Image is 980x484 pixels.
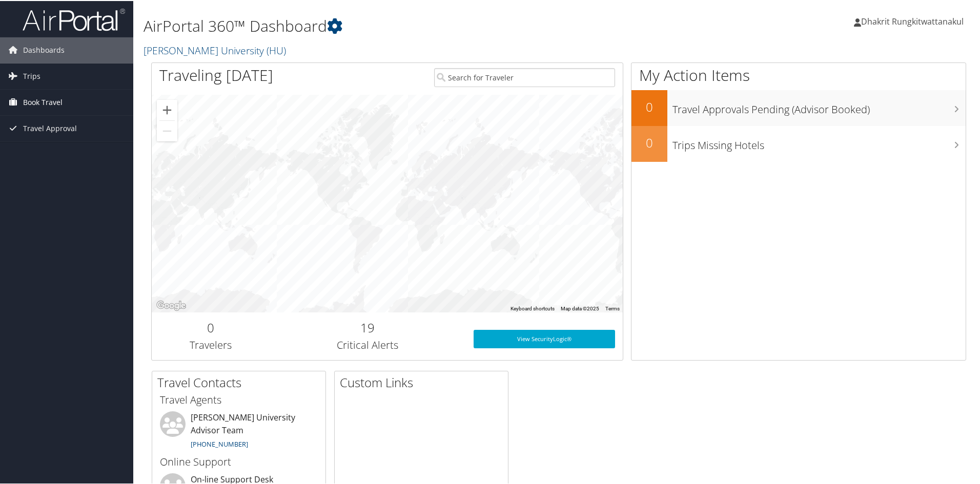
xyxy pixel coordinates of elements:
a: View SecurityLogic® [474,329,615,347]
button: Keyboard shortcuts [511,304,555,311]
span: Dashboards [23,36,65,62]
a: Dhakrit Rungkitwattanakul [854,5,974,36]
h2: 0 [631,97,667,115]
input: Search for Traveler [434,67,615,86]
span: Travel Approval [23,115,77,140]
a: Terms (opens in new tab) [605,305,620,310]
span: Map data ©2025 [561,305,599,310]
li: [PERSON_NAME] University Advisor Team [155,410,323,452]
a: 0Travel Approvals Pending (Advisor Booked) [631,89,966,125]
h3: Trips Missing Hotels [672,132,966,152]
h3: Critical Alerts [277,337,458,351]
h3: Travel Agents [160,392,318,406]
h3: Online Support [160,454,318,468]
h2: 0 [159,318,262,335]
h3: Travel Approvals Pending (Advisor Booked) [672,96,966,116]
h2: Custom Links [340,373,508,390]
span: Dhakrit Rungkitwattanakul [861,15,964,26]
a: [PHONE_NUMBER] [191,438,248,448]
img: airportal-logo.png [23,7,125,31]
h1: AirPortal 360™ Dashboard [144,14,697,36]
span: Trips [23,62,40,88]
img: Google [154,298,188,311]
h1: My Action Items [631,64,966,85]
h2: Travel Contacts [157,373,325,390]
h2: 19 [277,318,458,335]
h1: Traveling [DATE] [159,64,273,85]
a: [PERSON_NAME] University (HU) [144,43,289,56]
h3: Travelers [159,337,262,351]
h2: 0 [631,133,667,151]
button: Zoom in [157,99,177,119]
a: 0Trips Missing Hotels [631,125,966,161]
button: Zoom out [157,120,177,140]
span: Book Travel [23,89,63,114]
a: Open this area in Google Maps (opens a new window) [154,298,188,311]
